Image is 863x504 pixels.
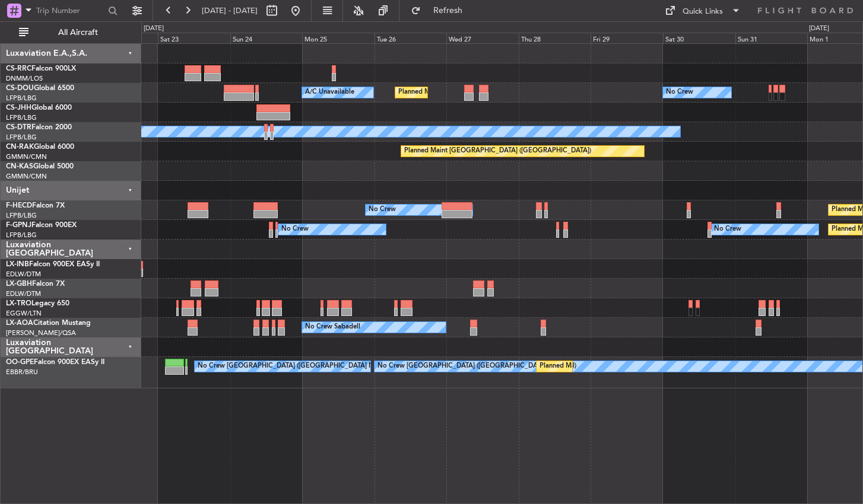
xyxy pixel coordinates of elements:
div: Sat 30 [663,33,735,43]
span: LX-TRO [6,300,31,307]
a: CS-JHHGlobal 6000 [6,104,72,111]
div: Planned Maint [GEOGRAPHIC_DATA] ([GEOGRAPHIC_DATA] National) [540,358,754,375]
a: LFPB/LBG [6,113,37,122]
div: Sat 23 [158,33,230,43]
div: Planned Maint [GEOGRAPHIC_DATA] ([GEOGRAPHIC_DATA]) [404,142,591,160]
div: No Crew [369,201,396,219]
div: [DATE] [809,24,829,34]
div: Thu 28 [519,33,591,43]
div: [DATE] [144,24,164,34]
span: [DATE] - [DATE] [202,5,258,16]
div: No Crew [666,84,693,101]
a: LX-AOACitation Mustang [6,320,91,327]
span: CN-RAK [6,143,34,151]
a: EDLW/DTM [6,289,41,298]
span: Refresh [423,7,473,15]
span: CS-DOU [6,85,34,92]
a: LX-TROLegacy 650 [6,300,69,307]
a: GMMN/CMN [6,152,47,161]
div: No Crew [GEOGRAPHIC_DATA] ([GEOGRAPHIC_DATA] National) [377,358,576,375]
a: CS-DOUGlobal 6500 [6,85,74,92]
a: LX-GBHFalcon 7X [6,280,65,288]
a: LFPB/LBG [6,133,37,142]
a: OO-GPEFalcon 900EX EASy II [6,359,104,366]
a: EDLW/DTM [6,270,41,279]
a: F-HECDFalcon 7X [6,202,65,209]
a: GMMN/CMN [6,172,47,181]
span: LX-GBH [6,280,32,288]
span: CS-RRC [6,65,31,72]
div: No Crew Sabadell [305,318,360,336]
div: Wed 27 [446,33,519,43]
span: CS-JHH [6,104,31,111]
a: LX-INBFalcon 900EX EASy II [6,261,100,268]
a: CS-DTRFalcon 2000 [6,124,72,131]
span: OO-GPE [6,359,34,366]
input: Trip Number [36,2,104,20]
a: LFPB/LBG [6,211,37,220]
span: CN-KAS [6,163,33,170]
div: No Crew [714,221,741,238]
a: [PERSON_NAME]/QSA [6,328,76,337]
span: CS-DTR [6,124,31,131]
a: EGGW/LTN [6,309,42,318]
div: Planned Maint [GEOGRAPHIC_DATA] ([GEOGRAPHIC_DATA]) [398,84,585,101]
div: Quick Links [683,6,723,18]
div: A/C Unavailable [305,84,354,101]
a: CN-KASGlobal 5000 [6,163,74,170]
span: F-HECD [6,202,32,209]
span: LX-AOA [6,320,33,327]
a: EBBR/BRU [6,368,38,377]
a: LFPB/LBG [6,231,37,240]
div: Fri 29 [591,33,663,43]
button: All Aircraft [13,23,129,42]
a: LFPB/LBG [6,94,37,103]
div: Sun 31 [735,33,808,43]
div: No Crew [GEOGRAPHIC_DATA] ([GEOGRAPHIC_DATA] National) [198,358,396,375]
div: Tue 26 [375,33,447,43]
div: No Crew [281,221,309,238]
a: DNMM/LOS [6,74,43,83]
div: Mon 25 [302,33,375,43]
a: F-GPNJFalcon 900EX [6,222,77,229]
a: CS-RRCFalcon 900LX [6,65,76,72]
span: All Aircraft [31,28,125,37]
button: Quick Links [659,1,747,20]
button: Refresh [405,1,477,20]
span: LX-INB [6,261,29,268]
a: CN-RAKGlobal 6000 [6,143,74,151]
div: Sun 24 [230,33,303,43]
span: F-GPNJ [6,222,31,229]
